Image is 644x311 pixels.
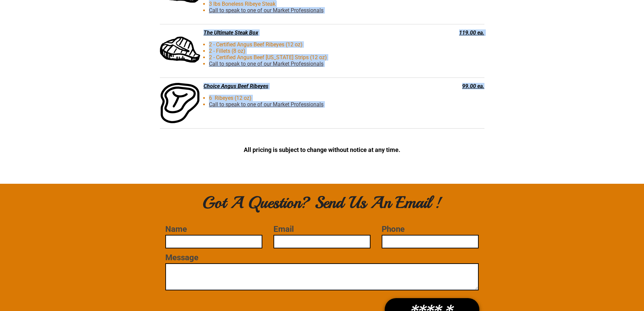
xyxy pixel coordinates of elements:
li: 3 lbs Boneless Ribeye Steak [179,1,422,7]
li: 2 - Fillets (8 oz) [179,48,422,54]
label: Message [165,253,478,262]
li: 2 - Certified Angus Beef [US_STATE] Strips (12 oz) [179,54,422,61]
div: 119.00 ea. [420,29,484,36]
div: The Ultimate Steak Box [160,29,416,36]
label: Phone [382,224,478,234]
label: Email [273,224,370,234]
a: Call to speak to one of our Market Professionals [209,7,324,14]
li: 2 - Certified Angus Beef Ribeyes (12 oz) [179,41,422,48]
div: 99.00 ea. [420,83,484,89]
div: Choice Angus Beef Ribeyes [160,83,416,89]
label: Name [165,224,262,234]
a: Call to speak to one of our Market Professionals [209,101,324,108]
span: All pricing is subject to change without notice at any time. [244,146,400,153]
li: 6 Ribeyes (12 oz) [179,95,422,101]
a: Call to speak to one of our Market Professionals [209,61,324,67]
